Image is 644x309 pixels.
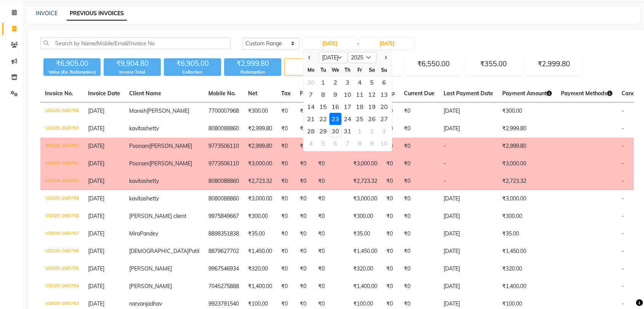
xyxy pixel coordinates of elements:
td: ₹0 [382,190,399,208]
td: ₹0 [314,243,349,260]
span: - [622,213,624,219]
div: 30 [305,76,317,88]
td: ₹0 [295,102,314,120]
td: ₹0 [399,243,439,260]
div: 26 [366,113,378,125]
span: Patil [189,248,199,255]
td: [DATE] [439,225,498,243]
div: Friday, August 8, 2025 [354,137,366,149]
div: Saturday, July 12, 2025 [366,88,378,101]
td: 9975849667 [204,208,244,225]
div: 8 [354,137,366,149]
span: - [622,265,624,272]
td: ₹0 [399,120,439,138]
div: 15 [317,101,329,113]
td: ₹0 [295,173,314,190]
span: [DATE] [88,283,104,290]
td: 7700007968 [204,102,244,120]
td: ₹0 [277,225,295,243]
div: 24 [341,113,354,125]
td: ₹0 [382,155,399,173]
td: V/2025-26/0760 [40,173,83,190]
span: shetty [144,178,159,184]
div: 1 [354,125,366,137]
div: Bills [285,69,341,76]
span: kavita [129,195,144,202]
td: ₹0 [382,208,399,225]
div: Wednesday, July 16, 2025 [329,101,341,113]
td: ₹300.00 [349,208,382,225]
div: Saturday, August 2, 2025 [366,125,378,137]
div: Sunday, July 20, 2025 [378,101,390,113]
td: 8879627702 [204,243,244,260]
div: 2 [366,125,378,137]
div: 2 [329,76,341,88]
td: 9773506110 [204,155,244,173]
td: V/2025-26/0765 [40,102,83,120]
td: ₹3,000.00 [349,155,382,173]
td: ₹320.00 [349,260,382,278]
div: 6 [329,137,341,149]
div: Wednesday, July 23, 2025 [329,113,341,125]
div: Wednesday, August 6, 2025 [329,137,341,149]
td: ₹0 [399,278,439,295]
div: Thursday, July 10, 2025 [341,88,354,101]
select: Select month [319,52,348,63]
td: ₹0 [399,190,439,208]
td: ₹320.00 [498,260,556,278]
div: Thursday, July 24, 2025 [341,113,354,125]
span: - [622,107,624,114]
span: - [622,178,624,184]
div: Monday, July 28, 2025 [305,125,317,137]
span: shetty [144,195,159,202]
div: 31 [341,125,354,137]
td: ₹0 [399,138,439,155]
div: 9 [285,59,341,69]
div: Sunday, July 13, 2025 [378,88,390,101]
td: ₹0 [382,173,399,190]
div: 20 [378,101,390,113]
input: End Date [360,38,413,49]
div: Thursday, August 7, 2025 [341,137,354,149]
span: Invoice Date [88,90,120,97]
div: 7 [305,88,317,101]
div: Saturday, July 5, 2025 [366,76,378,88]
span: - [622,125,624,132]
div: ₹2,999.80 [525,59,582,69]
div: ₹6,905.00 [164,58,221,69]
td: ₹0 [382,260,399,278]
div: 10 [378,137,390,149]
span: - [622,300,624,307]
td: ₹3,000.00 [498,155,556,173]
div: Tuesday, July 15, 2025 [317,101,329,113]
span: Poonam [129,142,149,149]
span: Client Name [129,90,161,97]
button: Next month [382,51,389,64]
span: Current Due [404,90,434,97]
span: [PERSON_NAME] [147,107,189,114]
td: 9967546934 [204,260,244,278]
td: ₹300.00 [498,208,556,225]
span: Payment Amount [502,90,552,97]
div: ₹6,550.00 [405,59,461,69]
div: 29 [317,125,329,137]
div: Friday, July 25, 2025 [354,113,366,125]
div: 13 [378,88,390,101]
td: ₹0 [399,102,439,120]
td: [DATE] [439,208,498,225]
td: ₹1,400.00 [244,278,277,295]
td: V/2025-26/0762 [40,138,83,155]
span: [DATE] [88,230,104,237]
select: Select year [348,52,376,63]
div: Tuesday, July 1, 2025 [317,76,329,88]
div: We [329,64,341,76]
td: ₹2,999.80 [244,120,277,138]
span: Last Payment Date [444,90,493,97]
div: 11 [354,88,366,101]
div: Collection [164,69,221,75]
span: Pandey [140,230,158,237]
span: [PERSON_NAME] [129,283,172,290]
span: [DATE] [88,300,104,307]
span: Poonam [129,160,149,167]
span: naryan [129,300,146,307]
